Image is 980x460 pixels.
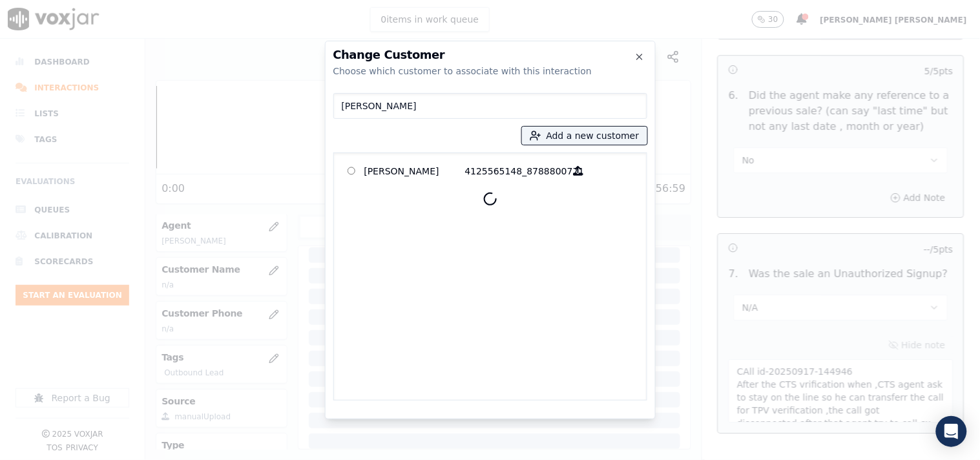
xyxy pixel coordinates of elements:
[348,167,356,175] input: [PERSON_NAME] 4125565148_8788800771
[333,65,647,78] div: Choose which customer to associate with this interaction
[936,416,967,447] div: Open Intercom Messenger
[364,161,465,181] p: [PERSON_NAME]
[333,49,647,61] h2: Change Customer
[566,161,591,181] button: [PERSON_NAME] 4125565148_8788800771
[465,161,566,181] p: 4125565148_8788800771
[522,127,647,145] button: Add a new customer
[333,93,647,119] input: Search Customers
